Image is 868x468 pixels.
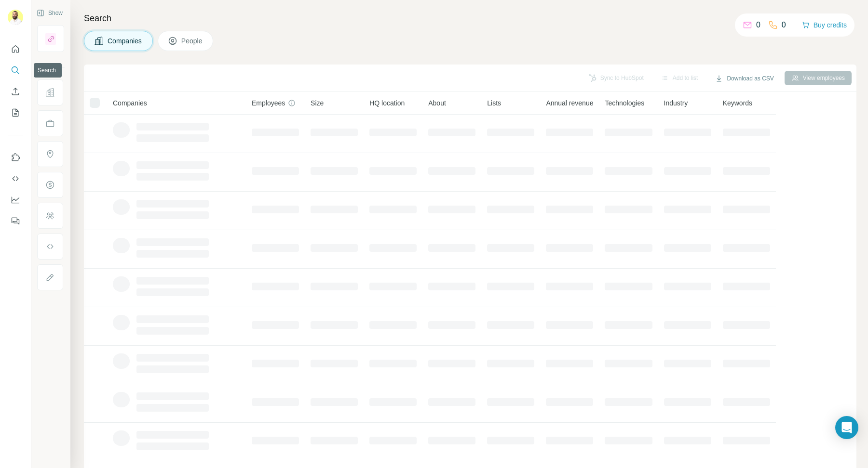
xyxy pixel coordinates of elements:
span: Technologies [605,98,644,108]
button: Dashboard [8,191,23,208]
span: Size [311,98,324,108]
button: Use Surfe on LinkedIn [8,149,23,166]
span: Industry [664,98,688,108]
button: Feedback [8,212,23,230]
span: HQ location [369,98,405,108]
span: Lists [487,98,501,108]
span: Employees [252,98,285,108]
span: About [428,98,446,108]
h4: Search [84,12,856,25]
button: Enrich CSV [8,83,23,100]
p: 0 [782,19,786,31]
button: Quick start [8,40,23,58]
span: Companies [108,36,143,46]
button: Buy credits [802,18,847,32]
span: Companies [113,98,147,108]
img: Avatar [8,10,23,25]
button: Show [30,6,69,20]
span: People [181,36,203,46]
span: Keywords [723,98,752,108]
p: 0 [756,19,760,31]
button: My lists [8,104,23,121]
span: Annual revenue [546,98,593,108]
button: Search [8,62,23,79]
div: Open Intercom Messenger [835,416,858,439]
button: Download as CSV [708,71,780,86]
button: Use Surfe API [8,170,23,187]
